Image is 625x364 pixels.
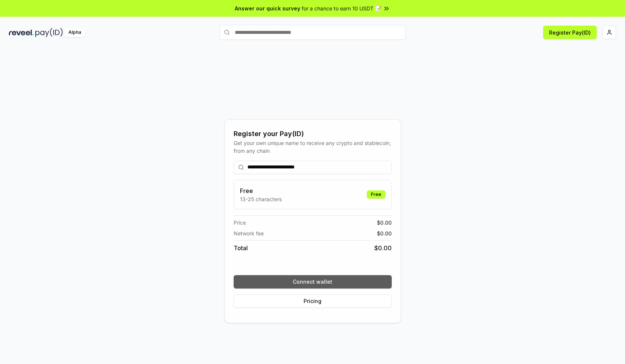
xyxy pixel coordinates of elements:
span: Total [234,244,248,252]
img: reveel_dark [9,28,34,37]
h3: Free [240,186,282,195]
div: Register your Pay(ID) [234,129,392,139]
button: Register Pay(ID) [543,26,597,39]
span: Network fee [234,229,264,237]
button: Connect wallet [234,275,392,289]
p: 13-25 characters [240,195,282,203]
span: Answer our quick survey [235,4,300,12]
div: Alpha [64,28,85,37]
div: Get your own unique name to receive any crypto and stablecoin, from any chain [234,139,392,155]
span: $ 0.00 [377,219,392,226]
span: $ 0.00 [377,229,392,237]
span: $ 0.00 [374,244,392,252]
img: pay_id [35,28,63,37]
div: Free [367,190,385,199]
button: Pricing [234,294,392,308]
span: for a chance to earn 10 USDT 📝 [302,4,381,12]
span: Price [234,219,246,226]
